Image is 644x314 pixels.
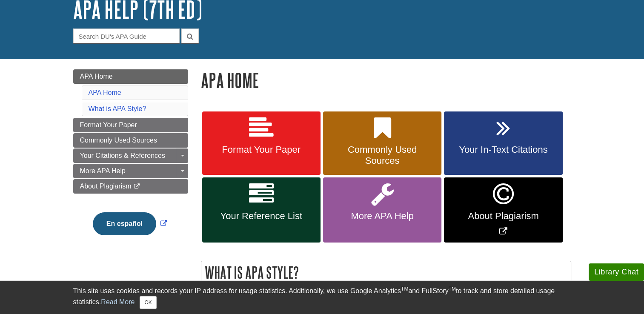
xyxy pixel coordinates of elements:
a: Your Reference List [202,177,321,243]
a: APA Home [89,89,121,96]
a: Read More [101,298,135,305]
a: What is APA Style? [89,105,146,112]
sup: TM [401,286,408,292]
span: Format Your Paper [209,144,314,155]
button: Library Chat [589,263,644,281]
div: Guide Page Menu [73,69,188,250]
a: Link opens in new window [444,177,562,243]
a: About Plagiarism [73,179,188,194]
a: More APA Help [323,177,441,243]
span: Your Reference List [209,211,314,222]
a: Commonly Used Sources [73,133,188,148]
a: Format Your Paper [202,111,321,175]
input: Search DU's APA Guide [73,29,180,43]
a: APA Home [73,69,188,84]
a: Link opens in new window [91,220,169,227]
a: More APA Help [73,164,188,178]
span: Commonly Used Sources [329,144,435,166]
span: Your In-Text Citations [450,144,556,155]
span: APA Home [80,73,113,80]
span: Your Citations & References [80,152,165,159]
span: About Plagiarism [80,183,132,190]
a: Your In-Text Citations [444,111,562,175]
button: En español [93,212,156,235]
button: Close [140,296,156,309]
span: More APA Help [329,211,435,222]
span: Format Your Paper [80,121,137,128]
span: About Plagiarism [450,211,556,222]
h2: What is APA Style? [201,261,571,284]
a: Format Your Paper [73,118,188,132]
span: Commonly Used Sources [80,137,157,144]
a: Your Citations & References [73,148,188,163]
a: Commonly Used Sources [323,111,441,175]
i: This link opens in a new window [133,184,140,189]
sup: TM [449,286,456,292]
div: This site uses cookies and records your IP address for usage statistics. Additionally, we use Goo... [73,286,571,309]
h1: APA Home [201,69,571,91]
span: More APA Help [80,167,126,174]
